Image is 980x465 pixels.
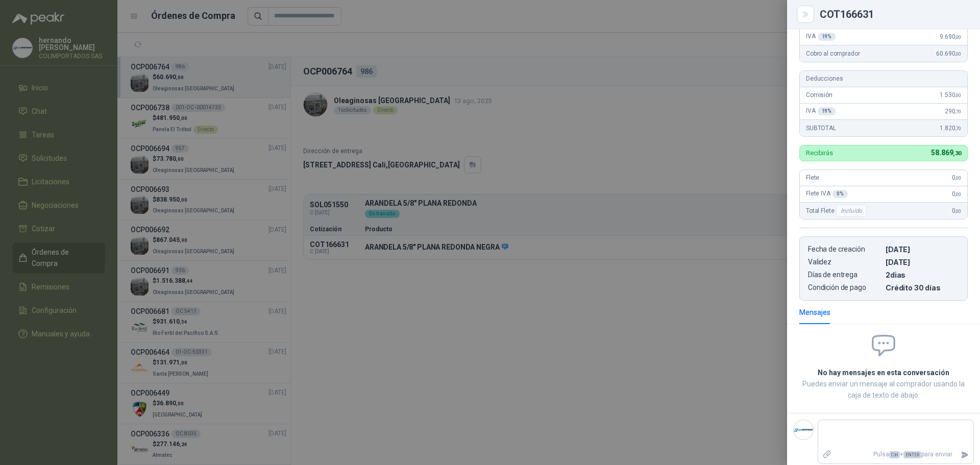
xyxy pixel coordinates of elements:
span: ,30 [953,150,961,157]
img: Company Logo [794,420,813,439]
p: Pulsa + para enviar [836,446,957,463]
span: Deducciones [806,75,843,82]
span: ,00 [955,175,961,181]
button: Enviar [957,446,973,463]
span: SUBTOTAL [806,125,836,132]
span: 60.690 [936,50,961,57]
span: IVA [806,107,836,115]
p: Crédito 30 días [886,283,959,292]
span: 0 [952,190,961,198]
p: Fecha de creación [808,245,881,254]
p: Puedes enviar un mensaje al comprador usando la caja de texto de abajo. [799,378,968,401]
div: 19 % [818,107,836,115]
p: [DATE] [886,245,959,254]
span: 1.530 [940,91,961,99]
span: 58.869 [931,149,961,157]
p: Condición de pago [808,283,881,292]
span: Flete [806,174,819,181]
span: ,00 [955,34,961,40]
span: ,00 [955,191,961,197]
div: 0 % [832,190,848,198]
span: Comisión [806,91,832,99]
h2: No hay mensajes en esta conversación [799,367,968,378]
span: 290 [945,108,961,115]
span: ,00 [955,51,961,57]
button: Close [799,8,812,20]
div: COT166631 [820,9,968,19]
span: ,00 [955,208,961,214]
div: Incluido [836,205,867,217]
span: IVA [806,33,836,41]
span: 1.820 [940,125,961,132]
span: ,70 [955,109,961,114]
label: Adjuntar archivos [818,446,836,463]
span: 0 [952,207,961,214]
span: Total Flete [806,205,869,217]
span: ,00 [955,92,961,98]
p: 2 dias [886,271,959,279]
p: [DATE] [886,258,959,266]
p: Recibirás [806,150,833,156]
span: Flete IVA [806,190,848,198]
span: Cobro al comprador [806,50,860,57]
span: ENTER [903,451,921,458]
span: 9.690 [940,33,961,40]
p: Validez [808,258,881,266]
div: 19 % [818,33,836,41]
p: Días de entrega [808,271,881,279]
div: Mensajes [799,307,830,318]
span: ,70 [955,126,961,131]
span: 0 [952,174,961,181]
span: Ctrl [889,451,900,458]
